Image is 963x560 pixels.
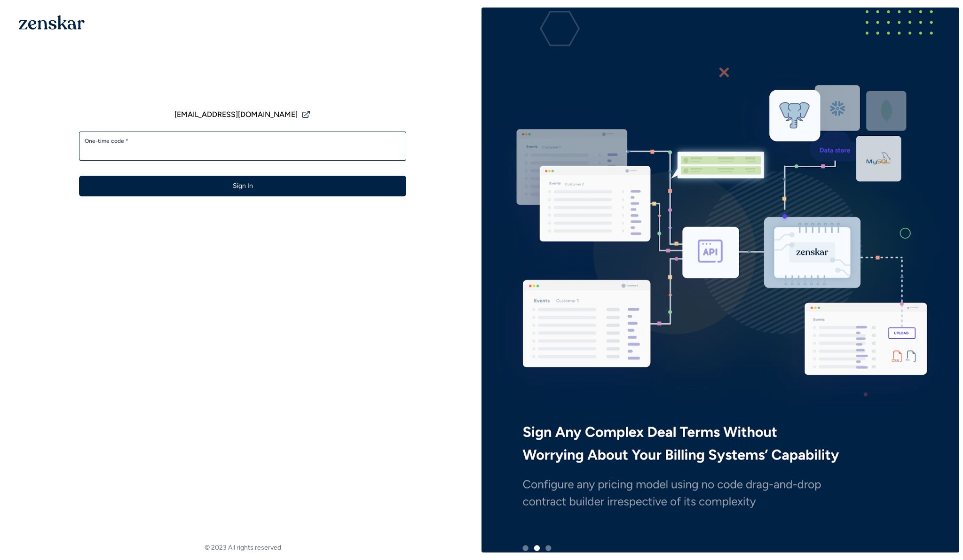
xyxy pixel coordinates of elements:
[85,137,401,145] label: One-time code *
[79,176,406,196] button: Sign In
[4,543,481,552] footer: © 2023 All rights reserved
[174,109,298,120] span: [EMAIL_ADDRESS][DOMAIN_NAME]
[19,15,85,30] img: 1OGAJ2xQqyY4LXKgY66KYq0eOWRCkrZdAb3gUhuVAqdWPZE9SRJmCz+oDMSn4zDLXe31Ii730ItAGKgCKgCCgCikA4Av8PJUP...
